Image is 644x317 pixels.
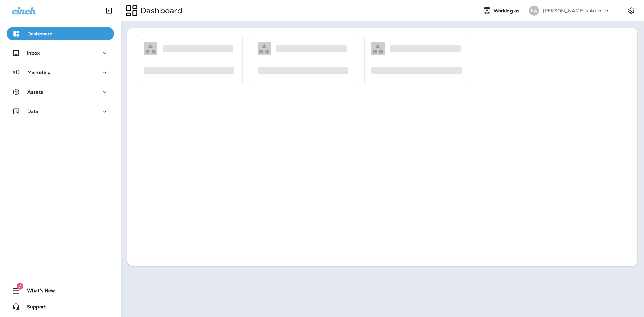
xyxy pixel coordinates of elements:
p: Marketing [27,70,51,75]
button: Dashboard [7,27,114,40]
p: Inbox [27,50,40,56]
p: Data [27,109,39,114]
button: Collapse Sidebar [100,4,118,17]
button: Support [7,300,114,313]
button: Marketing [7,66,114,79]
span: 7 [17,283,23,290]
span: Working as: [494,8,522,14]
button: Inbox [7,46,114,60]
p: Dashboard [138,6,182,16]
button: Data [7,105,114,118]
p: Assets [27,89,43,95]
button: Assets [7,85,114,99]
div: EA [529,6,539,16]
p: [PERSON_NAME]'s Auto [543,8,601,13]
button: 7What's New [7,284,114,297]
span: Support [20,304,46,312]
button: Settings [625,5,637,17]
span: What's New [20,288,55,296]
p: Dashboard [27,31,53,36]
